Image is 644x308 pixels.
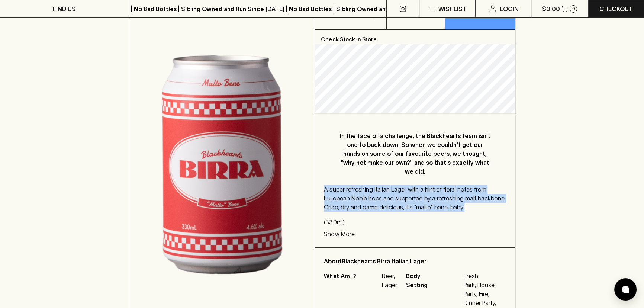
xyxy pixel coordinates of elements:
p: In the face of a challenge, the Blackhearts team isn't one to back down. So when we couldn't get ... [339,131,491,176]
p: (330ml) 4.6% ABV [324,218,506,227]
p: About Blackhearts Birra Italian Lager [324,257,506,266]
p: Checkout [599,4,633,13]
p: $0.00 [542,4,560,13]
span: Body [406,272,461,280]
p: Wishlist [438,4,467,13]
p: FIND US [53,4,76,13]
span: Fresh [463,272,506,280]
p: A super refreshing Italian Lager with a hint of floral notes from European Noble hops and support... [324,185,506,212]
p: Login [500,4,519,13]
p: Beer, Lager [381,272,397,289]
img: bubble-icon [622,286,629,293]
p: Check Stock In Store [315,30,515,44]
p: What Am I? [324,272,380,289]
p: Show More [324,230,354,238]
p: 0 [572,7,575,11]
